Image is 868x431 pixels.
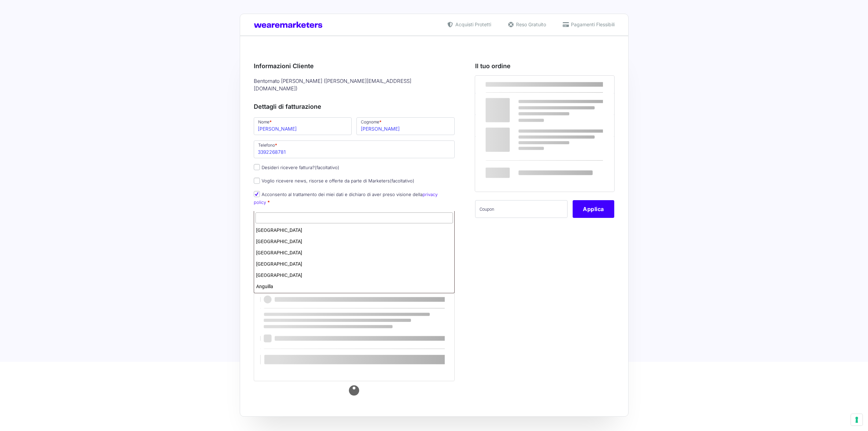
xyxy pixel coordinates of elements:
[254,178,260,184] input: Voglio ricevere news, risorse e offerte da parte di Marketers(facoltativo)
[254,140,455,158] input: Telefono *
[254,270,455,281] li: [GEOGRAPHIC_DATA]
[569,21,615,28] span: Pagamenti Flessibili
[254,178,414,183] label: Voglio ricevere news, risorse e offerte da parte di Marketers
[254,165,339,170] label: Desideri ricevere fattura?
[475,93,555,115] td: Registrazioni MW2025
[475,115,555,136] th: Subtotale
[254,117,352,135] input: Nome *
[390,178,414,183] span: (facoltativo)
[254,102,455,111] h3: Dettagli di fatturazione
[254,191,260,197] input: Acconsento al trattamento dei miei dati e dichiaro di aver preso visione dellaprivacy policy
[254,61,455,71] h3: Informazioni Cliente
[254,292,455,303] li: Antartide
[254,192,438,205] label: Acconsento al trattamento dei miei dati e dichiaro di aver preso visione della
[5,404,26,425] iframe: Customerly Messenger Launcher
[315,165,339,170] span: (facoltativo)
[573,200,614,218] button: Applica
[251,76,457,94] div: Bentornato [PERSON_NAME] ( [PERSON_NAME][EMAIL_ADDRESS][DOMAIN_NAME] )
[254,247,455,258] li: [GEOGRAPHIC_DATA]
[555,76,615,93] th: Subtotale
[356,117,455,135] input: Cognome *
[475,76,555,93] th: Prodotto
[475,61,614,71] h3: Il tuo ordine
[254,236,455,247] li: [GEOGRAPHIC_DATA]
[254,258,455,270] li: [GEOGRAPHIC_DATA]
[454,21,491,28] span: Acquisti Protetti
[475,200,568,218] input: Coupon
[514,21,546,28] span: Reso Gratuito
[475,136,555,191] th: Totale
[851,414,863,426] button: Le tue preferenze relative al consenso per le tecnologie di tracciamento
[254,225,455,236] li: [GEOGRAPHIC_DATA]
[254,281,455,292] li: Anguilla
[254,164,260,170] input: Desideri ricevere fattura?(facoltativo)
